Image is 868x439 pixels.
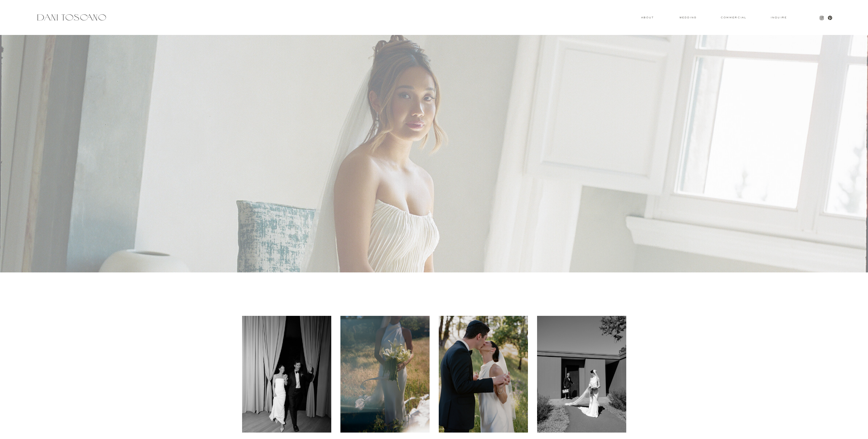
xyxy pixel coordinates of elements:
a: About [640,16,655,19]
a: Inquire [768,16,790,20]
a: commercial [718,16,749,19]
a: wedding [677,16,699,19]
